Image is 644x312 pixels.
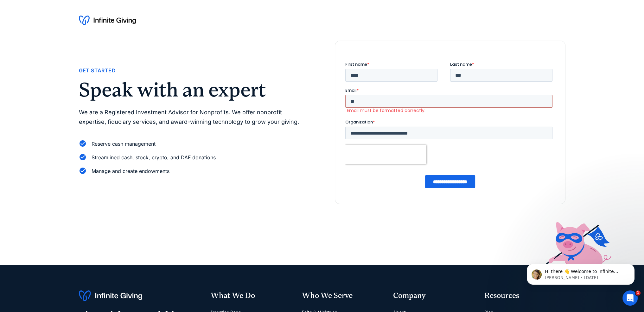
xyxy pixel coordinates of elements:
[92,153,216,162] div: Streamlined cash, stock, crypto, and DAF donations
[345,61,555,194] iframe: Form 0
[211,290,292,301] div: What We Do
[79,66,116,75] div: Get Started
[484,290,565,301] div: Resources
[92,140,156,148] div: Reserve cash management
[622,290,638,306] iframe: Intercom live chat
[79,108,309,127] p: We are a Registered Investment Advisor for Nonprofits. We offer nonprofit expertise, fiduciary se...
[92,167,169,176] div: Manage and create endowments
[635,290,641,295] span: 1
[393,290,474,301] div: Company
[517,250,644,295] iframe: Intercom notifications message
[79,80,309,100] h2: Speak with an expert
[302,290,383,301] div: Who We Serve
